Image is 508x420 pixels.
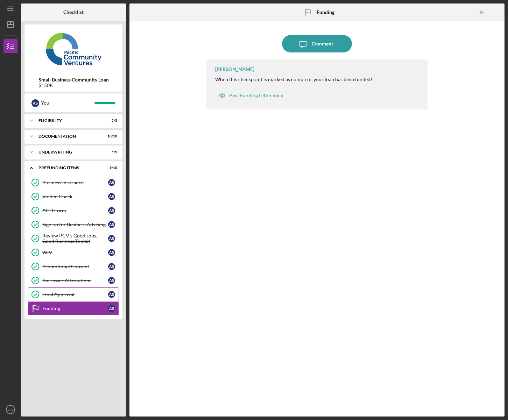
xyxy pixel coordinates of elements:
div: A S [108,305,115,312]
div: Final Approval [42,292,108,297]
div: Comment [312,35,333,52]
div: You [41,97,94,109]
div: A S [31,99,39,107]
div: A S [108,193,115,200]
div: A S [108,249,115,256]
b: Funding [317,9,334,15]
div: [PERSON_NAME] [215,66,254,72]
b: Small Business Community Loan [38,77,109,83]
div: W-9 [42,250,108,255]
b: Checklist [63,9,84,15]
div: Underwriting [38,150,100,154]
a: Business InsuranceAS [28,176,119,190]
div: $150K [38,83,109,88]
div: Prefunding Items [38,166,100,170]
a: Borrower AttestationsAS [28,273,119,287]
a: FundingAS [28,301,119,315]
img: Product logo [24,28,122,70]
a: Final ApprovalAS [28,287,119,301]
div: Promotional Consent [42,264,108,269]
div: A S [108,263,115,270]
a: ACH FormAS [28,204,119,218]
div: ACH Form [42,208,108,213]
div: Borrower Attestations [42,278,108,283]
div: Post Funding Letter.docx [229,93,283,98]
div: 5 / 5 [105,119,117,123]
div: Voided Check [42,194,108,199]
a: Sign up for Business AdvisingAS [28,218,119,232]
p: When this checkpoint is marked as complete, your loan has been funded! [215,76,372,83]
div: Business Insurance [42,180,108,185]
div: A S [108,221,115,228]
div: Eligibility [38,119,100,123]
a: Review PCV's Good Jobs, Good Business ToolkitAS [28,232,119,245]
div: A S [108,207,115,214]
div: Review PCV's Good Jobs, Good Business Toolkit [42,233,108,244]
button: Post Funding Letter.docx [215,88,287,102]
div: 10 / 10 [105,134,117,138]
div: A S [108,179,115,186]
div: A S [108,277,115,284]
a: W-9AS [28,245,119,259]
a: Promotional ConsentAS [28,259,119,273]
button: Comment [282,35,352,52]
div: Sign up for Business Advising [42,222,108,227]
div: Funding [42,306,108,311]
button: AS [3,403,17,417]
div: 9 / 10 [105,166,117,170]
div: A S [108,291,115,298]
text: AS [8,408,13,412]
div: 5 / 5 [105,150,117,154]
div: A S [108,235,115,242]
a: Voided CheckAS [28,190,119,204]
div: Documentation [38,134,100,138]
